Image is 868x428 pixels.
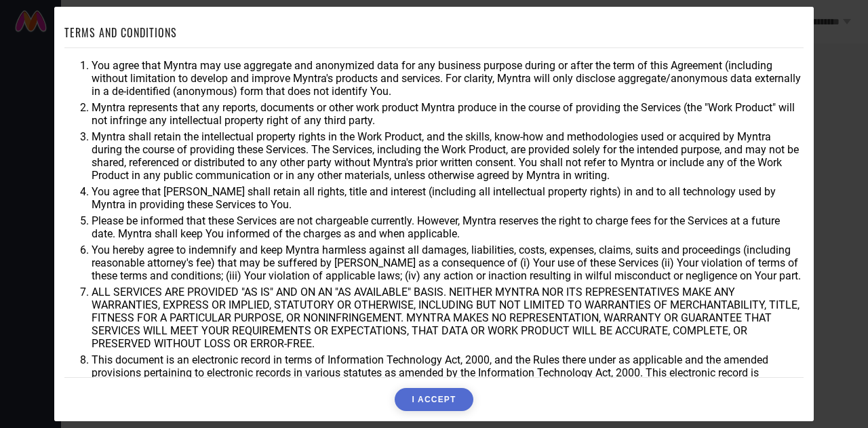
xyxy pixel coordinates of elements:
li: You hereby agree to indemnify and keep Myntra harmless against all damages, liabilities, costs, e... [92,244,804,282]
li: Myntra represents that any reports, documents or other work product Myntra produce in the course ... [92,101,804,127]
h1: TERMS AND CONDITIONS [64,24,177,41]
li: Myntra shall retain the intellectual property rights in the Work Product, and the skills, know-ho... [92,130,804,182]
li: You agree that [PERSON_NAME] shall retain all rights, title and interest (including all intellect... [92,185,804,211]
button: I ACCEPT [395,388,473,411]
li: ALL SERVICES ARE PROVIDED "AS IS" AND ON AN "AS AVAILABLE" BASIS. NEITHER MYNTRA NOR ITS REPRESEN... [92,286,804,350]
li: You agree that Myntra may use aggregate and anonymized data for any business purpose during or af... [92,59,804,98]
li: Please be informed that these Services are not chargeable currently. However, Myntra reserves the... [92,214,804,240]
li: This document is an electronic record in terms of Information Technology Act, 2000, and the Rules... [92,353,804,392]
